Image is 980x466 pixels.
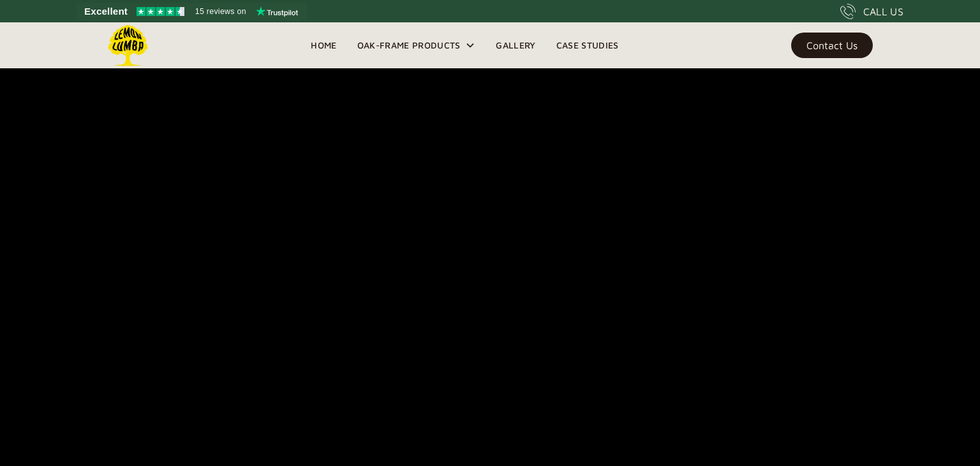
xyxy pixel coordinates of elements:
[195,4,246,19] span: 15 reviews on
[301,36,346,55] a: Home
[77,3,307,20] a: See Lemon Lumba reviews on Trustpilot
[84,4,128,19] span: Excellent
[357,38,461,53] div: Oak-Frame Products
[137,7,184,16] img: Trustpilot 4.5 stars
[256,6,298,17] img: Trustpilot logo
[486,36,546,55] a: Gallery
[546,36,629,55] a: Case Studies
[791,33,873,58] a: Contact Us
[347,22,486,68] div: Oak-Frame Products
[840,4,903,19] a: CALL US
[863,4,903,19] div: CALL US
[806,41,857,50] div: Contact Us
